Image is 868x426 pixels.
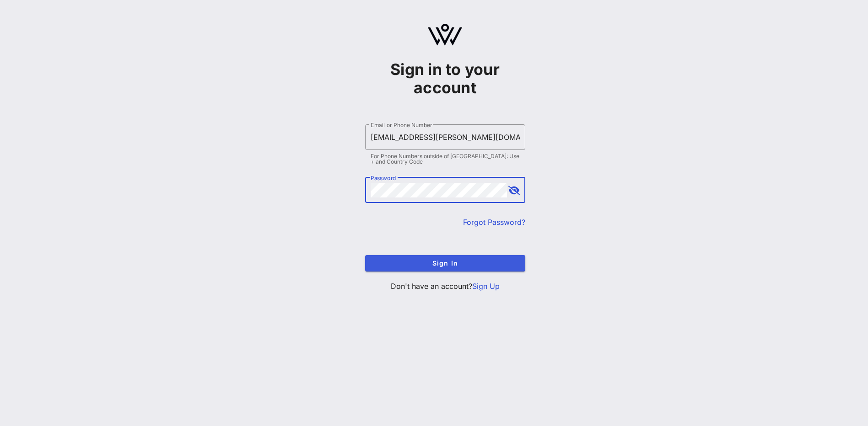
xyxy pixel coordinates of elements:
a: Forgot Password? [463,218,525,227]
button: Sign In [365,255,525,272]
button: append icon [508,186,520,195]
p: Don't have an account? [365,281,525,292]
label: Email or Phone Number [371,122,432,128]
h1: Sign in to your account [365,60,525,97]
span: Sign In [372,259,518,267]
div: For Phone Numbers outside of [GEOGRAPHIC_DATA]: Use + and Country Code [371,154,520,165]
img: logo.svg [428,24,462,46]
a: Sign Up [472,282,500,291]
label: Password [371,175,396,181]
